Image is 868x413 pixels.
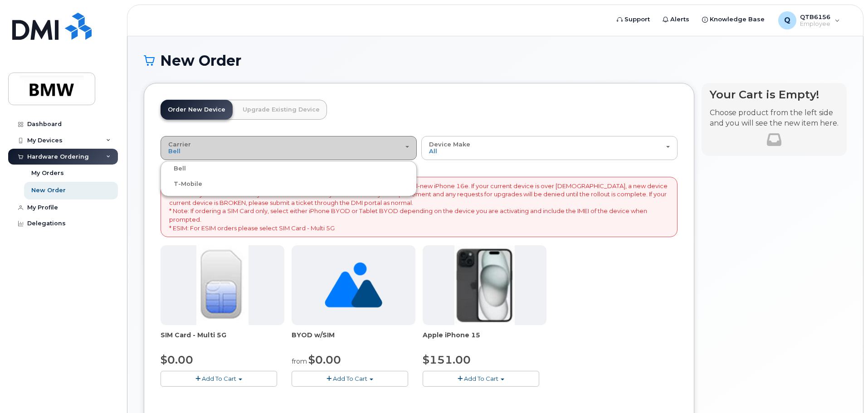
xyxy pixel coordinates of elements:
[292,330,415,349] div: BYOD w/SIM
[325,245,382,325] img: no_image_found-2caef05468ed5679b831cfe6fc140e25e0c280774317ffc20a367ab7fd17291e.png
[161,330,284,349] div: SIM Card - Multi 5G
[421,136,678,160] button: Device Make All
[829,374,861,406] iframe: Messenger Launcher
[292,371,408,387] button: Add To Cart
[429,147,437,155] span: All
[308,353,341,366] span: $0.00
[144,53,847,68] h1: New Order
[333,375,367,382] span: Add To Cart
[161,371,277,387] button: Add To Cart
[292,357,307,365] small: from
[710,108,839,129] p: Choose product from the left side and you will see the new item here.
[202,375,236,382] span: Add To Cart
[161,136,417,160] button: Carrier Bell
[423,330,546,349] div: Apple iPhone 15
[168,141,191,148] span: Carrier
[235,100,327,120] a: Upgrade Existing Device
[429,141,470,148] span: Device Make
[423,353,471,366] span: $151.00
[710,88,839,101] h4: Your Cart is Empty!
[161,353,193,366] span: $0.00
[423,371,539,387] button: Add To Cart
[169,182,669,232] p: * Note: BMW IT is in the process of upgrading all off-contract BMW phones with the all-new iPhone...
[454,245,515,325] img: iphone15.jpg
[196,245,248,325] img: 00D627D4-43E9-49B7-A367-2C99342E128C.jpg
[161,100,233,120] a: Order New Device
[163,179,202,189] label: T-Mobile
[168,147,180,155] span: Bell
[464,375,498,382] span: Add To Cart
[163,163,186,174] label: Bell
